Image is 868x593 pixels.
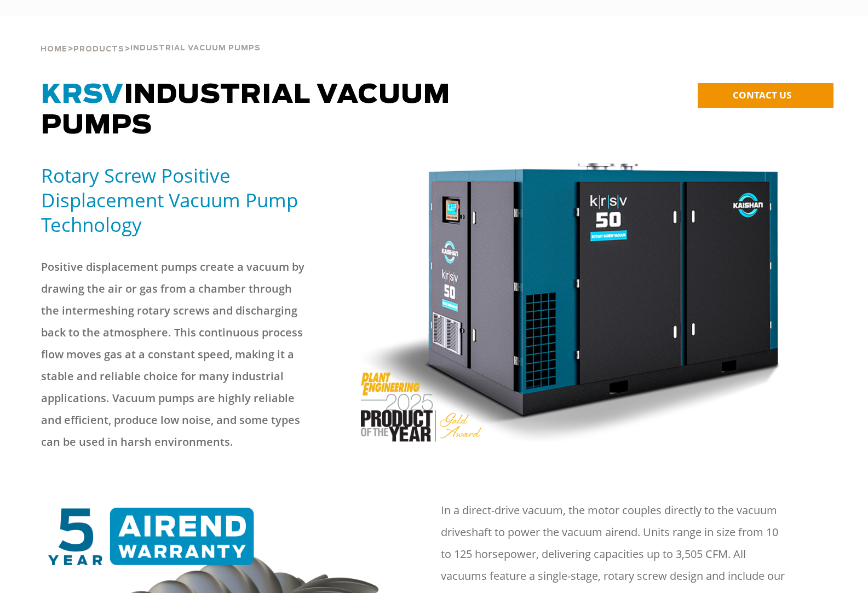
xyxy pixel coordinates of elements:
span: Home [41,46,67,53]
span: Products [73,46,124,53]
div: > > [41,16,261,58]
a: Products [73,44,124,54]
a: Home [41,44,67,54]
h5: Rotary Screw Positive Displacement Vacuum Pump Technology [41,163,347,237]
span: CONTACT US [733,89,791,101]
span: Industrial Vacuum Pumps [41,82,450,139]
img: POY-KRSV [361,163,781,441]
span: KRSV [41,82,124,108]
div: POY-KRSV [361,163,780,441]
p: Positive displacement pumps create a vacuum by drawing the air or gas from a chamber through the ... [41,256,310,453]
a: CONTACT US [698,83,833,108]
span: Industrial Vacuum Pumps [130,45,261,52]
